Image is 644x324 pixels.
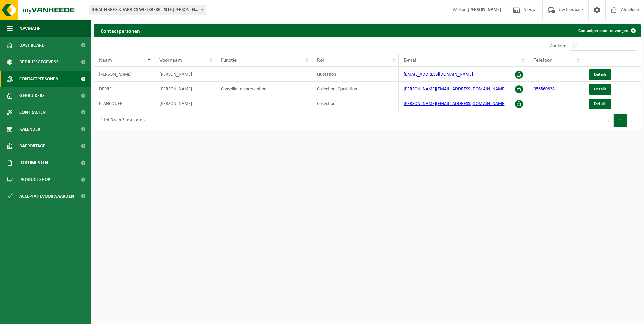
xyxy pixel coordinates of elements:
[534,58,552,63] span: Telefoon
[89,5,206,15] span: IDEAL FIBRES & FABRICS WIELSBEKE - SITE BERRY YARNS - COMINES
[312,96,398,111] td: Collection
[19,171,50,188] span: Product Shop
[594,87,606,91] span: Details
[550,43,566,49] label: Zoeken:
[19,138,45,154] span: Rapportage
[312,82,398,96] td: Collection; Quotation
[19,71,58,87] span: Contactpersonen
[317,58,324,63] span: Rol
[534,87,555,92] a: 056560838
[589,69,611,80] a: Details
[404,58,418,63] span: E-mail
[97,114,145,127] div: 1 tot 3 van 3 resultaten
[404,101,506,106] a: [PERSON_NAME][EMAIL_ADDRESS][DOMAIN_NAME]
[404,87,506,92] a: [PERSON_NAME][EMAIL_ADDRESS][DOMAIN_NAME]
[589,84,611,95] a: Details
[19,37,45,54] span: Dashboard
[154,82,216,96] td: [PERSON_NAME]
[19,154,48,171] span: Documenten
[99,58,112,63] span: Naam
[19,121,40,138] span: Kalender
[312,67,398,82] td: Quotation
[94,67,154,82] td: [PERSON_NAME]
[94,82,154,96] td: DEPRE
[94,24,147,37] h2: Contactpersonen
[221,58,237,63] span: Functie
[19,87,45,104] span: Gebruikers
[627,114,637,127] button: Next
[603,114,614,127] button: Previous
[159,58,182,63] span: Voornaam
[614,114,627,127] button: 1
[468,7,501,12] strong: [PERSON_NAME]
[404,72,473,77] a: [EMAIL_ADDRESS][DOMAIN_NAME]
[154,96,216,111] td: [PERSON_NAME]
[216,82,312,96] td: Conseiller en prévention
[19,104,46,121] span: Contracten
[594,102,606,106] span: Details
[89,5,206,15] span: IDEAL FIBRES & FABRICS WIELSBEKE - SITE BERRY YARNS - COMINES
[19,20,40,37] span: Navigatie
[573,24,640,37] a: Contactpersoon toevoegen
[154,67,216,82] td: [PERSON_NAME]
[19,188,74,205] span: Acceptatievoorwaarden
[589,99,611,109] a: Details
[19,54,59,71] span: Bedrijfsgegevens
[594,72,606,77] span: Details
[94,96,154,111] td: PLANCQUEEL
